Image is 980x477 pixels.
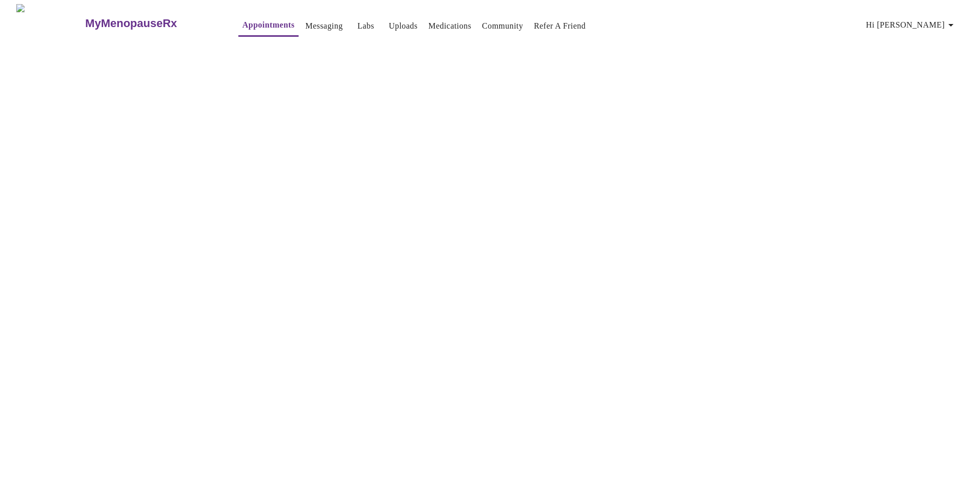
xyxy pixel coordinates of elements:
button: Uploads [385,16,422,36]
span: Hi [PERSON_NAME] [866,18,957,32]
a: Medications [428,19,471,33]
a: Uploads [389,19,418,33]
a: Messaging [305,19,342,33]
button: Appointments [238,15,299,37]
a: Appointments [242,18,295,32]
button: Community [478,16,527,36]
a: Refer a Friend [534,19,586,33]
a: Labs [357,19,374,33]
button: Messaging [301,16,347,36]
button: Labs [350,16,382,36]
h3: MyMenopauseRx [85,17,177,30]
a: Community [482,19,523,33]
button: Hi [PERSON_NAME] [862,15,961,35]
img: MyMenopauseRx Logo [16,4,84,42]
button: Medications [424,16,475,36]
button: Refer a Friend [530,16,590,36]
a: MyMenopauseRx [84,6,218,41]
